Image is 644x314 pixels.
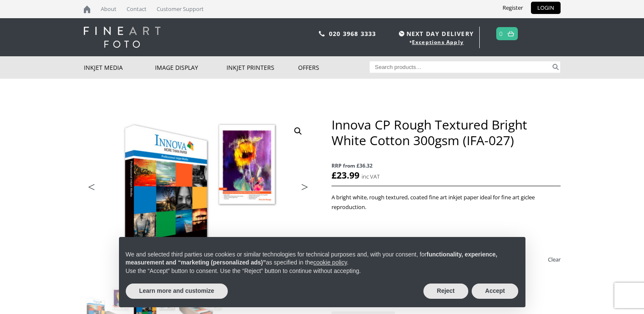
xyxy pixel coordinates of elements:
[126,251,498,266] strong: functionality, experience, measurement and “marketing (personalized ads)”
[499,28,503,40] a: 0
[84,27,160,48] img: logo-white.svg
[531,2,561,14] a: LOGIN
[332,161,560,171] span: RRP from £36.32
[472,284,519,299] button: Accept
[370,61,551,73] input: Search products…
[412,39,464,46] a: Exceptions Apply
[329,30,376,38] a: 020 3968 3333
[423,284,468,299] button: Reject
[126,251,519,267] p: We and selected third parties use cookies or similar technologies for technical purposes and, wit...
[399,31,404,36] img: time.svg
[397,29,474,39] span: NEXT DAY DELIVERY
[290,124,306,139] a: View full-screen image gallery
[227,56,298,79] a: Inkjet Printers
[126,284,228,299] button: Learn more and customize
[84,56,155,79] a: Inkjet Media
[332,169,359,181] bdi: 23.99
[496,2,529,14] a: Register
[313,259,347,266] a: cookie policy
[508,31,514,36] img: basket.svg
[332,117,560,148] h1: Innova CP Rough Textured Bright White Cotton 300gsm (IFA-027)
[126,267,519,275] p: Use the “Accept” button to consent. Use the “Reject” button to continue without accepting.
[551,61,561,73] button: Search
[548,253,561,266] a: Clear options
[298,56,370,79] a: Offers
[332,169,337,181] span: £
[319,31,325,36] img: phone.svg
[155,56,227,79] a: Image Display
[332,193,560,212] p: A bright white, rough textured, coated fine art inkjet paper ideal for fine art giclee reproduction.
[112,230,532,314] div: Notice
[84,117,312,286] img: Innova CP Rough Textured Bright White Cotton 300gsm (IFA-027) - Image 2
